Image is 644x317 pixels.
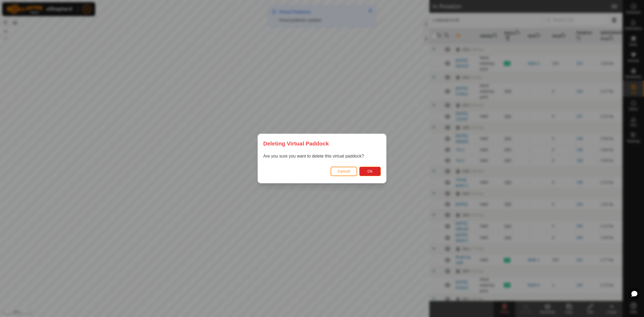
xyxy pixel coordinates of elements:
[338,169,350,173] span: Cancel
[263,139,329,148] span: Deleting Virtual Paddock
[331,167,357,176] button: Cancel
[368,169,373,173] span: Ok
[359,167,381,176] button: Ok
[263,153,381,159] p: Are you sure you want to delete this virtual paddock?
